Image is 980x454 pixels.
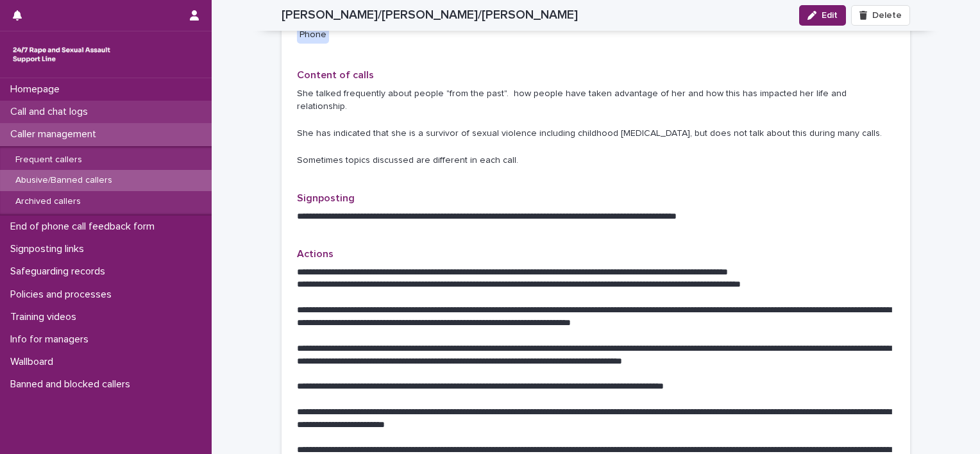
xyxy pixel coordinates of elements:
[5,265,115,278] p: Safeguarding records
[282,8,578,22] h2: [PERSON_NAME]/[PERSON_NAME]/[PERSON_NAME]
[297,70,374,80] span: Content of calls
[5,196,91,207] p: Archived callers
[5,106,98,118] p: Call and chat logs
[5,155,92,165] p: Frequent callers
[872,11,902,20] span: Delete
[5,378,140,391] p: Banned and blocked callers
[5,311,87,323] p: Training videos
[5,128,106,140] p: Caller management
[10,42,113,67] img: rhQMoQhaT3yELyF149Cw
[5,289,122,301] p: Policies and processes
[5,333,99,346] p: Info for managers
[5,221,165,233] p: End of phone call feedback form
[5,175,122,186] p: Abusive/Banned callers
[5,83,70,96] p: Homepage
[297,26,329,44] div: Phone
[822,11,838,20] span: Edit
[851,5,910,26] button: Delete
[297,249,334,259] span: Actions
[5,356,63,368] p: Wallboard
[799,5,846,26] button: Edit
[5,243,94,255] p: Signposting links
[297,87,895,167] p: She talked frequently about people "from the past". how people have taken advantage of her and ho...
[297,193,355,203] span: Signposting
